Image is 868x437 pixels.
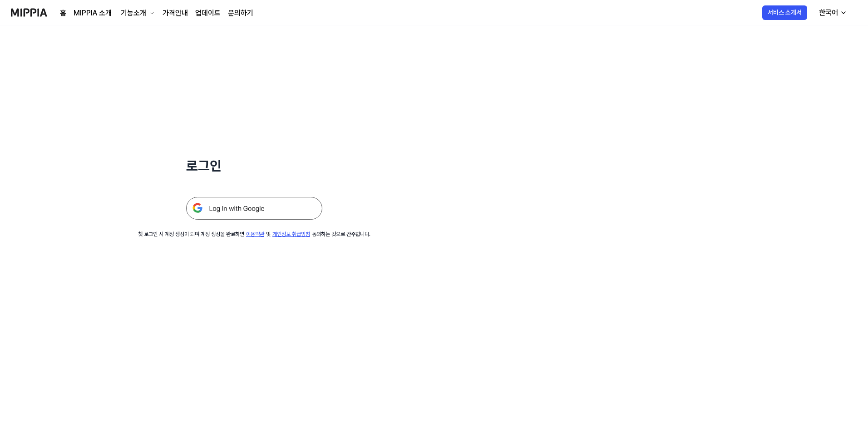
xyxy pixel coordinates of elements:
img: 구글 로그인 버튼 [186,197,322,220]
button: 기능소개 [119,8,155,19]
a: 문의하기 [228,8,253,19]
a: 홈 [60,8,66,19]
a: 가격안내 [163,8,188,19]
button: 한국어 [812,4,853,22]
div: 한국어 [817,7,840,18]
div: 첫 로그인 시 계정 생성이 되며 계정 생성을 완료하면 및 동의하는 것으로 간주합니다. [138,231,370,238]
h1: 로그인 [186,156,322,175]
a: 이용약관 [246,231,264,237]
button: 서비스 소개서 [762,5,807,20]
div: 기능소개 [119,8,148,19]
a: 업데이트 [195,8,221,19]
a: 개인정보 취급방침 [272,231,310,237]
a: MIPPIA 소개 [74,8,112,19]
